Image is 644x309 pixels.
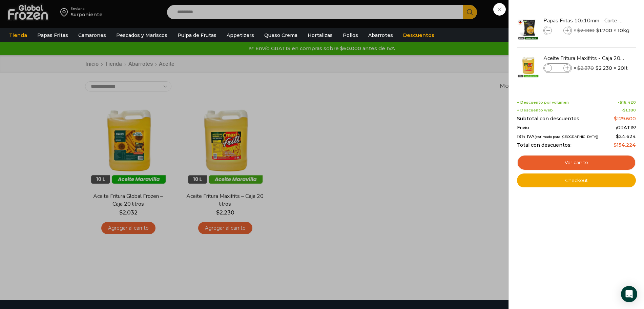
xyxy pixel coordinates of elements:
[577,65,580,71] span: $
[623,108,626,112] span: $
[574,63,628,73] span: × × 20lt
[6,29,30,42] a: Tienda
[517,134,598,139] span: 19% IVA
[574,26,629,35] span: × × 10kg
[620,100,636,105] bdi: 16.420
[596,27,612,34] bdi: 1.700
[623,108,636,112] bdi: 1.380
[577,27,595,34] bdi: 2.000
[365,29,396,42] a: Abarrotes
[621,286,637,302] div: Open Intercom Messenger
[517,173,636,188] a: Checkout
[517,155,636,170] a: Ver carrito
[614,116,636,122] bdi: 129.600
[543,55,624,62] a: Aceite Fritura Maxifrits - Caja 20 litros
[596,27,599,34] span: $
[517,108,553,112] span: + Descuento web
[616,133,636,139] span: 24.624
[577,65,594,71] bdi: 2.370
[543,17,624,24] a: Papas Fritas 10x10mm - Corte Bastón - Caja 10 kg
[596,65,599,71] span: $
[261,29,301,42] a: Queso Crema
[174,29,220,42] a: Pulpa de Frutas
[616,133,619,139] span: $
[596,65,612,71] bdi: 2.230
[553,64,563,72] input: Product quantity
[577,27,580,34] span: $
[304,29,336,42] a: Hortalizas
[616,125,636,130] span: ¡GRATIS!
[517,100,569,105] span: + Descuento por volumen
[621,108,636,112] span: -
[620,100,622,105] span: $
[517,116,579,122] span: Subtotal con descuentos
[400,29,438,42] a: Descuentos
[34,29,71,42] a: Papas Fritas
[75,29,109,42] a: Camarones
[113,29,171,42] a: Pescados y Mariscos
[517,125,529,130] span: Envío
[535,135,598,139] small: (estimado para [GEOGRAPHIC_DATA])
[517,142,572,148] span: Total con descuentos:
[614,142,636,148] bdi: 154.224
[339,29,361,42] a: Pollos
[614,116,617,122] span: $
[618,100,636,105] span: -
[614,142,617,148] span: $
[223,29,257,42] a: Appetizers
[553,27,563,34] input: Product quantity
